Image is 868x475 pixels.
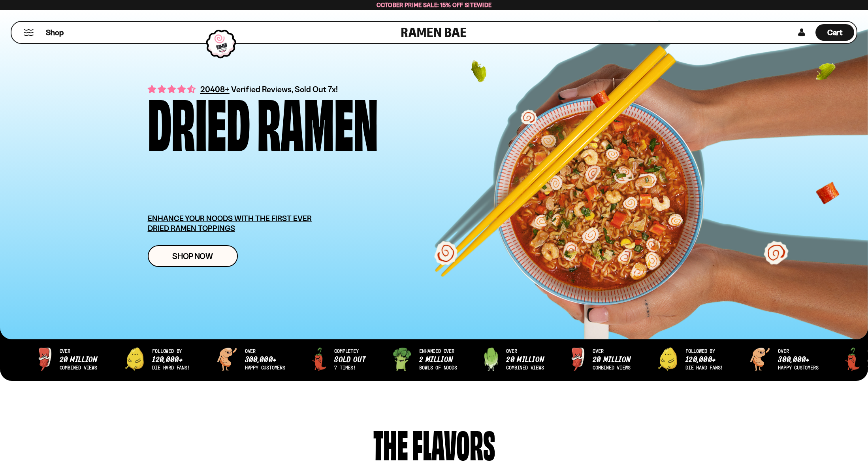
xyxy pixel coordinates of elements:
div: Dried [148,93,250,148]
span: October Prime Sale: 15% off Sitewide [377,1,492,9]
div: flavors [412,424,495,462]
a: Shop [46,24,64,41]
a: Shop Now [148,245,238,267]
div: Ramen [257,93,378,148]
span: Shop [46,27,64,38]
div: The [373,424,408,462]
button: Mobile Menu Trigger [23,29,34,36]
span: Cart [827,28,843,37]
span: Shop Now [172,252,213,260]
div: Cart [815,22,854,43]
